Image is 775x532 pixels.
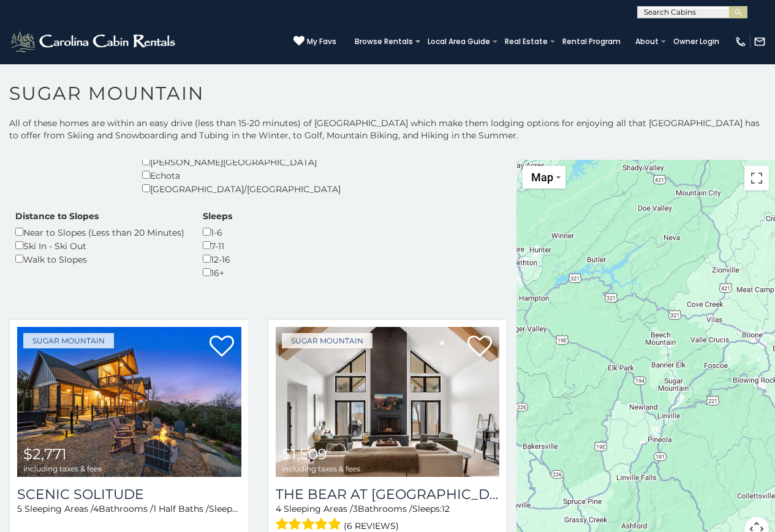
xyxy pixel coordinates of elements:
[556,33,627,50] a: Rental Program
[142,182,341,195] div: [GEOGRAPHIC_DATA]/[GEOGRAPHIC_DATA]
[276,486,500,503] h3: The Bear At Sugar Mountain
[629,33,665,50] a: About
[276,486,500,503] a: The Bear At [GEOGRAPHIC_DATA]
[282,333,372,348] a: Sugar Mountain
[442,503,450,514] span: 12
[203,252,232,266] div: 12-16
[744,166,769,190] button: Toggle fullscreen view
[142,168,341,182] div: Echota
[276,327,500,477] a: The Bear At Sugar Mountain $1,509 including taxes & fees
[282,465,360,473] span: including taxes & fees
[203,210,232,222] label: Sleeps
[203,225,232,239] div: 1-6
[754,36,766,48] img: mail-regular-white.png
[276,327,500,477] img: The Bear At Sugar Mountain
[15,239,184,252] div: Ski In - Ski Out
[15,225,184,239] div: Near to Slopes (Less than 20 Minutes)
[667,33,725,50] a: Owner Login
[93,503,99,514] span: 4
[17,486,241,503] a: Scenic Solitude
[23,465,102,473] span: including taxes & fees
[142,155,341,168] div: [PERSON_NAME][GEOGRAPHIC_DATA]
[15,210,99,222] label: Distance to Slopes
[17,327,241,477] a: Scenic Solitude $2,771 including taxes & fees
[523,166,565,189] button: Change map style
[422,33,496,50] a: Local Area Guide
[17,503,22,514] span: 5
[203,239,232,252] div: 7-11
[203,266,232,279] div: 16+
[15,252,184,266] div: Walk to Slopes
[293,36,336,48] a: My Favs
[238,503,246,514] span: 12
[531,171,553,184] span: Map
[353,503,358,514] span: 3
[307,36,336,47] span: My Favs
[282,445,327,463] span: $1,509
[9,29,179,54] img: White-1-2.png
[23,445,67,463] span: $2,771
[467,334,492,360] a: Add to favorites
[735,36,747,48] img: phone-regular-white.png
[23,333,114,348] a: Sugar Mountain
[276,503,281,514] span: 4
[499,33,554,50] a: Real Estate
[349,33,419,50] a: Browse Rentals
[17,327,241,477] img: Scenic Solitude
[153,503,209,514] span: 1 Half Baths /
